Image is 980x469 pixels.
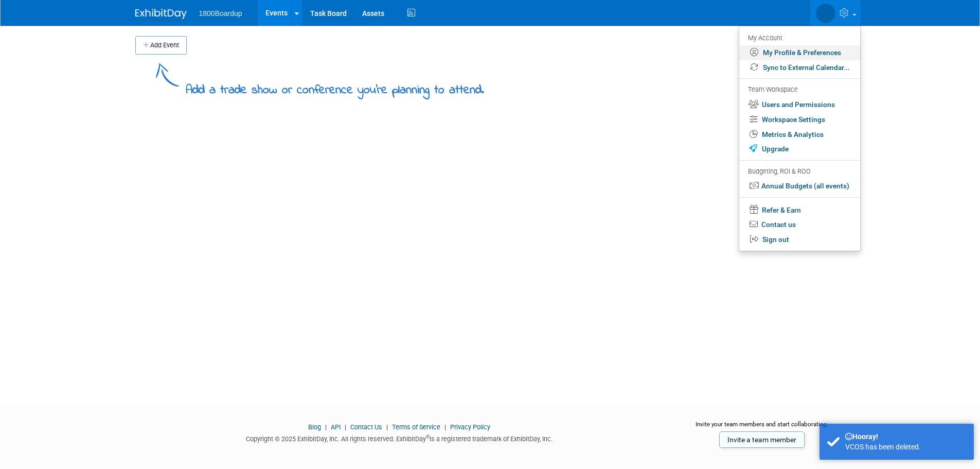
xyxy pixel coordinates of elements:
a: Terms of Service [392,423,440,431]
a: Contact Us [350,423,382,431]
img: Haleigh Lauritzen [816,4,835,23]
a: Privacy Policy [450,423,490,431]
button: Add Event [135,36,187,55]
a: Blog [308,423,321,431]
div: My Account [748,31,850,44]
div: Invite your team members and start collaborating: [679,420,845,436]
a: Metrics & Analytics [739,127,860,142]
a: Annual Budgets (all events) [739,179,860,194]
a: Upgrade [739,142,860,157]
img: ExhibitDay [135,9,187,19]
span: | [442,423,449,431]
a: My Profile & Preferences [739,45,860,60]
span: | [384,423,390,431]
a: Contact us [739,217,860,232]
sup: ® [426,434,430,440]
span: | [323,423,329,431]
a: Sync to External Calendar... [739,60,860,75]
div: VCOS has been deleted. [845,442,966,452]
div: Add a trade show or conference you're planning to attend. [186,74,484,99]
a: API [331,423,341,431]
span: | [342,423,349,431]
a: Sign out [739,232,860,247]
div: Hooray! [845,431,966,442]
div: Team Workspace [748,84,850,96]
a: Invite a team member [719,431,805,448]
a: Workspace Settings [739,112,860,127]
div: Copyright © 2025 ExhibitDay, Inc. All rights reserved. ExhibitDay is a registered trademark of Ex... [135,432,664,444]
a: Refer & Earn [739,202,860,218]
span: 1800Boardup [199,9,242,18]
div: Budgeting, ROI & ROO [748,166,850,177]
a: Users and Permissions [739,97,860,112]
